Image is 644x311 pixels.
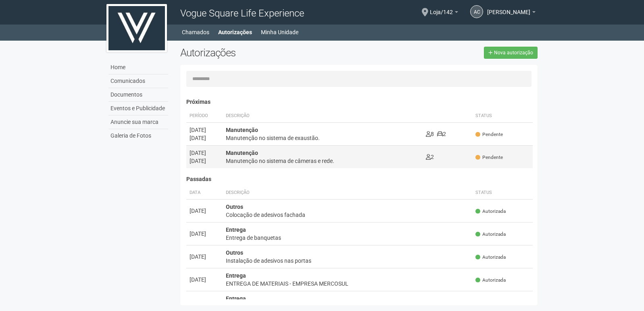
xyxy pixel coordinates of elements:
[180,8,304,19] span: Vogue Square Life Experience
[475,277,506,284] span: Autorizada
[108,102,168,115] a: Eventos e Publicidade
[472,109,533,123] th: Status
[484,47,538,59] a: Nova autorização
[475,208,506,215] span: Autorizada
[108,74,168,88] a: Comunicados
[182,27,209,38] a: Chamados
[223,186,473,200] th: Descrição
[226,157,419,165] div: Manutenção no sistema de câmeras e rede.
[108,88,168,102] a: Documentos
[437,131,446,137] span: 2
[226,211,469,219] div: Colocação de adesivos fachada
[108,129,168,142] a: Galeria de Fotos
[190,134,219,142] div: [DATE]
[190,299,219,307] div: [DATE]
[186,186,223,200] th: Data
[190,149,219,157] div: [DATE]
[470,5,483,18] a: AC
[475,231,506,238] span: Autorizada
[475,254,506,261] span: Autorizada
[190,207,219,215] div: [DATE]
[226,134,419,142] div: Manutenção no sistema de exaustão.
[190,276,219,284] div: [DATE]
[226,249,243,256] strong: Outros
[180,47,353,59] h2: Autorizações
[430,1,453,15] span: Loja/142
[226,127,258,133] strong: Manutenção
[430,10,458,16] a: Loja/142
[190,157,219,165] div: [DATE]
[190,230,219,238] div: [DATE]
[218,27,252,38] a: Autorizações
[186,176,533,182] h4: Passadas
[494,50,533,56] span: Nova autorização
[261,27,298,38] a: Minha Unidade
[426,154,434,160] span: 2
[106,4,167,52] img: logo.jpg
[226,295,246,302] strong: Entrega
[226,234,469,242] div: Entrega de banquetas
[226,204,243,210] strong: Outros
[186,99,533,105] h4: Próximas
[487,1,530,15] span: Antonio Carlos Santos de Freitas
[426,131,434,137] span: 8
[472,186,533,200] th: Status
[226,257,469,265] div: Instalação de adesivos nas portas
[475,131,503,138] span: Pendente
[226,272,246,279] strong: Entrega
[475,154,503,161] span: Pendente
[487,10,536,16] a: [PERSON_NAME]
[108,115,168,129] a: Anuncie sua marca
[190,253,219,261] div: [DATE]
[190,126,219,134] div: [DATE]
[226,227,246,233] strong: Entrega
[108,61,168,74] a: Home
[223,109,423,123] th: Descrição
[226,150,258,156] strong: Manutenção
[186,109,223,123] th: Período
[226,280,469,288] div: ENTREGA DE MATERIAIS - EMPRESA MERCOSUL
